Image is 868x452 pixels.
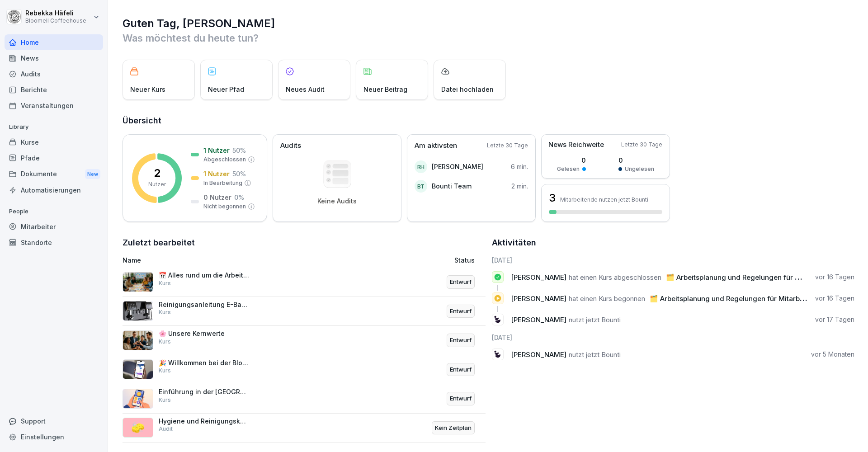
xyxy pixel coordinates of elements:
[123,297,486,326] a: Reinigungsanleitung E-Barista EspressomaschineKursEntwurf
[159,330,249,338] p: 🌸 Unsere Kernwerte
[123,16,854,31] h1: Guten Tag, [PERSON_NAME]
[123,301,153,321] img: u02agwowfwjnmbk66zgwku1c.png
[85,169,100,179] div: New
[650,294,825,303] span: 🗂️ Arbeitsplanung und Regelungen für Mitarbeitende
[5,98,103,113] a: Veranstaltungen
[123,359,153,379] img: b4eu0mai1tdt6ksd7nlke1so.png
[203,179,242,187] p: In Bearbeitung
[159,388,249,396] p: Einführung in der [GEOGRAPHIC_DATA]
[5,204,103,219] p: People
[815,273,854,282] p: vor 16 Tagen
[415,180,427,193] div: BT
[415,160,427,173] div: RH
[123,326,486,355] a: 🌸 Unsere KernwerteKursEntwurf
[511,294,566,303] span: [PERSON_NAME]
[5,150,103,166] div: Pfade
[5,66,103,82] a: Audits
[5,166,103,183] a: DokumenteNew
[208,85,244,94] p: Neuer Pfad
[203,193,231,202] p: 0 Nutzer
[560,196,648,203] p: Mitarbeitende nutzen jetzt Bounti
[549,190,556,206] h3: 3
[280,141,301,151] p: Audits
[450,307,472,316] p: Entwurf
[487,141,528,150] p: Letzte 30 Tage
[548,140,604,150] p: News Reichweite
[511,162,528,171] p: 6 min.
[5,120,103,134] p: Library
[159,308,171,316] p: Kurs
[625,165,654,173] p: Ungelesen
[569,294,645,303] span: hat einen Kurs begonnen
[5,50,103,66] a: News
[811,350,854,359] p: vor 5 Monaten
[492,333,855,342] h6: [DATE]
[569,273,661,282] span: hat einen Kurs abgeschlossen
[435,424,472,433] p: Kein Zeitplan
[203,146,230,155] p: 1 Nutzer
[5,166,103,183] div: Dokumente
[5,182,103,198] a: Automatisierungen
[569,350,621,359] span: nutzt jetzt Bounti
[159,279,171,287] p: Kurs
[25,18,86,24] p: Bloomell Coffeehouse
[5,429,103,445] a: Einstellungen
[123,272,153,292] img: cu3wmzzldktk4qspvjr6yacu.png
[25,9,86,17] p: Rebekka Häfeli
[557,165,580,173] p: Gelesen
[159,367,171,375] p: Kurs
[511,350,566,359] span: [PERSON_NAME]
[159,396,171,404] p: Kurs
[232,169,246,179] p: 50 %
[123,255,350,265] p: Name
[557,155,586,165] p: 0
[123,31,854,45] p: Was möchtest du heute tun?
[317,197,357,205] p: Keine Audits
[5,219,103,235] a: Mitarbeiter
[123,114,854,127] h2: Übersicht
[815,315,854,324] p: vor 17 Tagen
[123,384,486,414] a: Einführung in der [GEOGRAPHIC_DATA]KursEntwurf
[159,425,173,433] p: Audit
[203,202,246,211] p: Nicht begonnen
[5,82,103,98] div: Berichte
[450,365,472,374] p: Entwurf
[234,193,244,202] p: 0 %
[450,278,472,287] p: Entwurf
[159,359,249,367] p: 🎉 Willkommen bei der Bloomell Academy!
[492,255,855,265] h6: [DATE]
[666,273,841,282] span: 🗂️ Arbeitsplanung und Regelungen für Mitarbeitende
[5,34,103,50] a: Home
[454,255,475,265] p: Status
[815,294,854,303] p: vor 16 Tagen
[5,235,103,250] a: Standorte
[123,268,486,297] a: 📅 Alles rund um die ArbeitszeitKursEntwurf
[130,85,165,94] p: Neuer Kurs
[363,85,407,94] p: Neuer Beitrag
[123,330,153,350] img: o42vw9ktpcd1ki1r1pbdchka.png
[5,134,103,150] a: Kurse
[203,169,230,179] p: 1 Nutzer
[123,389,153,409] img: k93yioptiayjx2h2wztugjh3.png
[154,168,160,179] p: 2
[432,162,483,171] p: [PERSON_NAME]
[131,419,145,436] p: 🧽
[232,146,246,155] p: 50 %
[511,181,528,191] p: 2 min.
[492,236,536,249] h2: Aktivitäten
[123,236,486,249] h2: Zuletzt bearbeitet
[450,336,472,345] p: Entwurf
[203,155,246,164] p: Abgeschlossen
[441,85,494,94] p: Datei hochladen
[159,338,171,346] p: Kurs
[123,355,486,385] a: 🎉 Willkommen bei der Bloomell Academy!KursEntwurf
